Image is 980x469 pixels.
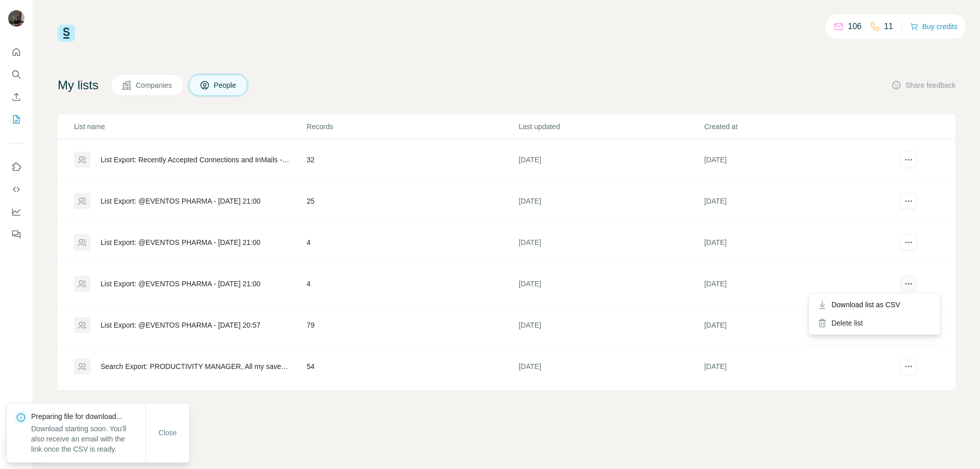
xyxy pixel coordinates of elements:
td: [DATE] [518,181,703,222]
td: 79 [306,305,518,346]
div: List Export: @EVENTOS PHARMA - [DATE] 21:00 [101,196,260,206]
div: List Export: Recently Accepted Connections and InMails - [DATE] 15:11 [101,155,289,165]
button: Search [8,65,24,84]
h4: My lists [58,77,99,93]
td: 54 [306,346,518,387]
p: Created at [704,121,889,132]
td: [DATE] [518,346,703,387]
button: actions [900,276,917,292]
td: [DATE] [518,387,703,429]
span: Companies [136,80,173,90]
p: Records [307,121,518,132]
button: Share feedback [891,80,955,90]
img: Surfe Logo [58,24,75,42]
td: [DATE] [704,139,889,181]
td: [DATE] [704,305,889,346]
button: Buy credits [910,19,958,34]
button: Quick start [8,43,24,61]
button: Dashboard [8,203,24,221]
div: List Export: @EVENTOS PHARMA - [DATE] 21:00 [101,237,260,248]
td: [DATE] [518,139,703,181]
button: actions [900,358,917,375]
button: Enrich CSV [8,88,24,106]
td: [DATE] [518,222,703,263]
p: List name [74,121,306,132]
span: Close [159,428,177,438]
button: actions [900,234,917,251]
td: [DATE] [704,222,889,263]
td: 62 [306,387,518,429]
button: Close [152,424,184,442]
div: Search Export: PRODUCTIVITY MANAGER, All my saved accounts - [DATE] 20:04 [101,361,289,372]
td: [DATE] [518,305,703,346]
button: actions [900,193,917,209]
div: List Export: @EVENTOS PHARMA - [DATE] 21:00 [101,279,260,289]
p: 106 [848,20,862,33]
div: Delete list [811,314,938,332]
div: List Export: @EVENTOS PHARMA - [DATE] 20:57 [101,320,260,330]
p: Download starting soon. You'll also receive an email with the link once the CSV is ready. [31,424,145,454]
p: 11 [884,20,893,33]
button: Use Surfe on LinkedIn [8,158,24,176]
span: People [214,80,237,90]
p: Last updated [519,121,703,132]
td: 25 [306,181,518,222]
img: Avatar [8,10,24,27]
td: 32 [306,139,518,181]
button: Feedback [8,225,24,243]
td: [DATE] [704,263,889,305]
td: [DATE] [704,346,889,387]
td: [DATE] [704,387,889,429]
td: [DATE] [704,181,889,222]
button: My lists [8,110,24,129]
td: 4 [306,222,518,263]
p: Preparing file for download... [31,411,145,422]
td: 4 [306,263,518,305]
td: [DATE] [518,263,703,305]
button: actions [900,152,917,168]
button: Use Surfe API [8,180,24,199]
span: Download list as CSV [831,300,900,310]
